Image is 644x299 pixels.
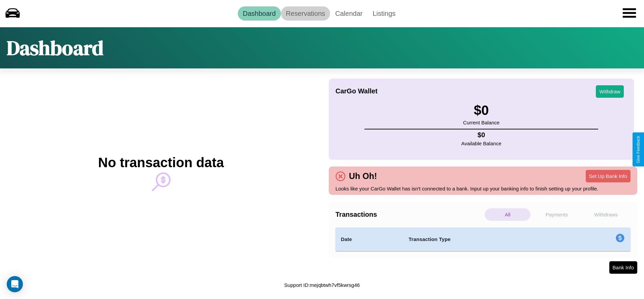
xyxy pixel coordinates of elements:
[335,184,631,193] p: Looks like your CarGo Wallet has isn't connected to a bank. Input up your banking info to finish ...
[335,228,631,251] table: simple table
[463,103,500,118] h3: $ 0
[586,170,631,182] button: Set Up Bank Info
[636,136,641,163] div: Give Feedback
[534,208,580,221] p: Payments
[330,6,367,21] a: Calendar
[7,276,23,292] div: Open Intercom Messenger
[463,118,500,127] p: Current Balance
[409,235,561,243] h4: Transaction Type
[335,87,378,95] h4: CarGo Wallet
[461,139,502,148] p: Available Balance
[485,208,530,221] p: All
[596,85,624,98] button: Withdraw
[367,6,400,21] a: Listings
[346,171,380,181] h4: Uh Oh!
[335,211,483,218] h4: Transactions
[284,280,360,290] p: Support ID: mejqbtwh7vf5kwrsg46
[281,6,330,21] a: Reservations
[7,34,103,62] h1: Dashboard
[341,235,398,243] h4: Date
[461,131,502,139] h4: $ 0
[98,155,224,170] h2: No transaction data
[583,208,629,221] p: Withdraws
[609,261,637,274] button: Bank Info
[238,6,281,21] a: Dashboard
